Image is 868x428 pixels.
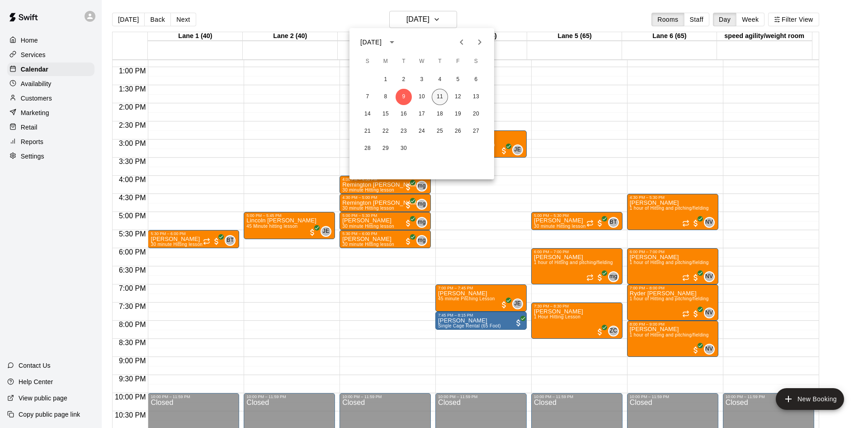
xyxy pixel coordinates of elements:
button: 28 [359,140,376,157]
button: 3 [414,72,430,88]
button: Next month [471,33,489,51]
button: calendar view is open, switch to year view [384,34,400,50]
button: 25 [432,123,448,139]
button: 21 [359,123,376,139]
button: 15 [377,106,394,122]
button: 11 [432,89,448,105]
button: 5 [450,72,466,88]
span: Wednesday [414,53,430,71]
button: 7 [359,89,376,105]
button: 1 [377,72,394,88]
button: 19 [450,106,466,122]
span: Monday [377,53,394,71]
button: 18 [432,106,448,122]
button: 30 [396,140,412,157]
button: 12 [450,89,466,105]
div: [DATE] [360,38,382,47]
button: 2 [396,72,412,88]
button: 26 [450,123,466,139]
button: Previous month [453,33,471,51]
button: 13 [468,89,484,105]
button: 8 [377,89,394,105]
button: 6 [468,72,484,88]
button: 16 [396,106,412,122]
button: 17 [414,106,430,122]
button: 14 [359,106,376,122]
span: Thursday [432,53,448,71]
button: 29 [377,140,394,157]
button: 9 [396,89,412,105]
button: 22 [377,123,394,139]
span: Friday [450,53,466,71]
button: 4 [432,72,448,88]
span: Saturday [468,53,484,71]
button: 23 [396,123,412,139]
span: Tuesday [396,53,412,71]
button: 10 [414,89,430,105]
span: Sunday [359,53,376,71]
button: 24 [414,123,430,139]
button: 27 [468,123,484,139]
button: 20 [468,106,484,122]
